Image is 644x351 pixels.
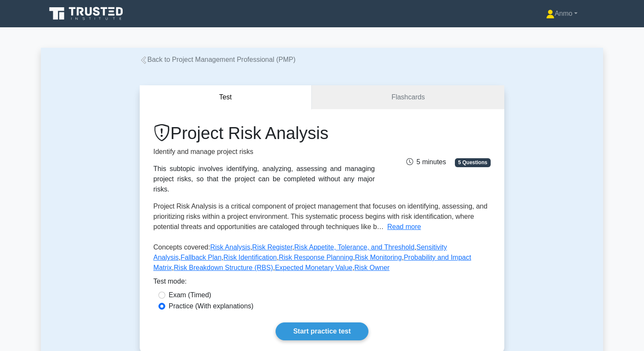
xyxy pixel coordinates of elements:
div: Test mode: [153,276,491,290]
a: Risk Monitoring [355,254,402,261]
button: Test [140,85,312,110]
a: Risk Breakdown Structure (RBS) [174,264,273,271]
a: Risk Response Planning [279,254,353,261]
a: Back to Project Management Professional (PMP) [140,56,296,63]
div: This subtopic involves identifying, analyzing, assessing and managing project risks, so that the ... [153,164,375,194]
a: Flashcards [312,85,504,110]
h1: Project Risk Analysis [153,123,375,143]
a: Risk Analysis [210,244,250,251]
a: Risk Owner [354,264,390,271]
a: Anmo [526,5,598,22]
a: Risk Register [252,244,292,251]
label: Practice (With explanations) [169,301,253,311]
a: Start practice test [276,322,368,340]
a: Expected Monetary Value [275,264,352,271]
span: 5 minutes [406,158,446,165]
label: Exam (Timed) [169,290,211,300]
span: 5 Questions [455,158,491,167]
a: Risk Appetite, Tolerance, and Threshold [294,244,414,251]
span: Project Risk Analysis is a critical component of project management that focuses on identifying, ... [153,203,487,230]
p: Concepts covered: , , , , , , , , , , , [153,242,491,276]
a: Risk Identification [224,254,277,261]
button: Read more [387,222,421,232]
p: Identify and manage project risks [153,147,375,157]
a: Fallback Plan [181,254,221,261]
